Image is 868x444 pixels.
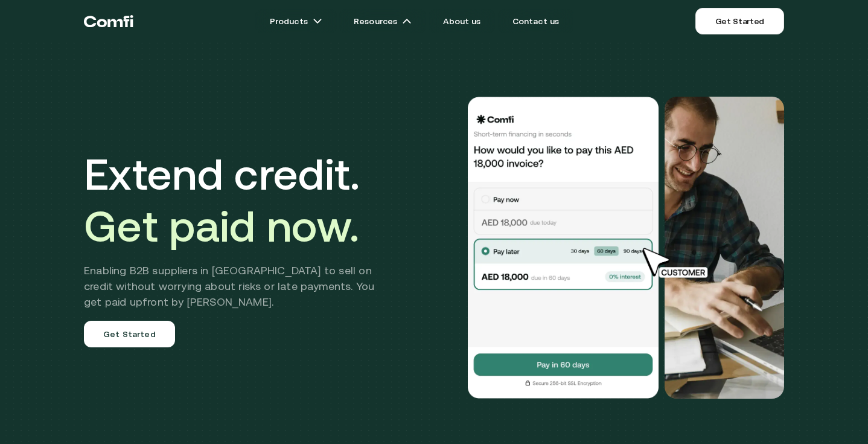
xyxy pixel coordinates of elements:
[339,9,426,33] a: Resourcesarrow icons
[429,9,495,33] a: About us
[402,16,412,26] img: arrow icons
[84,3,133,39] a: Return to the top of the Comfi home page
[255,9,337,33] a: Productsarrow icons
[313,16,322,26] img: arrow icons
[695,8,784,34] a: Get Started
[498,9,574,33] a: Contact us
